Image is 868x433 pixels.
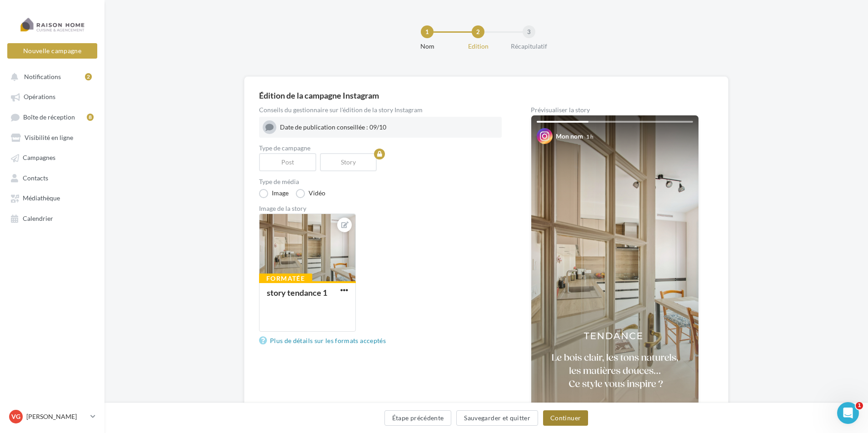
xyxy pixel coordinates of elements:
[296,189,325,198] label: Vidéo
[7,43,97,59] button: Nouvelle campagne
[556,132,583,141] div: Mon nom
[7,408,97,425] a: VG [PERSON_NAME]
[23,154,55,162] span: Campagnes
[259,145,502,151] label: Type de campagne
[5,210,99,226] a: Calendrier
[5,109,99,125] a: Boîte de réception8
[5,169,99,186] a: Contacts
[23,214,53,222] span: Calendrier
[523,25,535,38] div: 3
[531,115,698,413] img: Your Instagram story preview
[23,194,60,202] span: Médiathèque
[259,205,502,212] div: Image de la story
[280,123,498,132] div: Date de publication conseillée : 09/10
[259,91,713,100] div: Édition de la campagne Instagram
[259,189,289,198] label: Image
[5,189,99,206] a: Médiathèque
[26,412,87,421] p: [PERSON_NAME]
[87,114,94,121] div: 8
[5,68,95,85] button: Notifications 2
[23,174,48,182] span: Contacts
[5,149,99,165] a: Campagnes
[259,335,389,346] a: Plus de détails sur les formats acceptés
[586,133,594,140] div: 1 h
[25,134,73,141] span: Visibilité en ligne
[5,88,99,105] a: Opérations
[837,402,859,424] iframe: Intercom live chat
[421,25,434,38] div: 1
[472,25,484,38] div: 2
[543,410,588,426] button: Continuer
[456,410,538,426] button: Sauvegarder et quitter
[398,42,456,51] div: Nom
[267,288,327,298] div: story tendance 1
[856,402,863,409] span: 1
[11,412,20,421] span: VG
[259,179,502,185] label: Type de média
[23,113,75,121] span: Boîte de réception
[5,129,99,145] a: Visibilité en ligne
[85,73,92,80] div: 2
[384,410,452,426] button: Étape précédente
[24,93,55,101] span: Opérations
[259,274,312,284] div: Formatée
[259,107,502,113] div: Conseils du gestionnaire sur l'édition de la story Instagram
[531,107,699,113] div: Prévisualiser la story
[500,42,558,51] div: Récapitulatif
[449,42,507,51] div: Edition
[24,73,61,80] span: Notifications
